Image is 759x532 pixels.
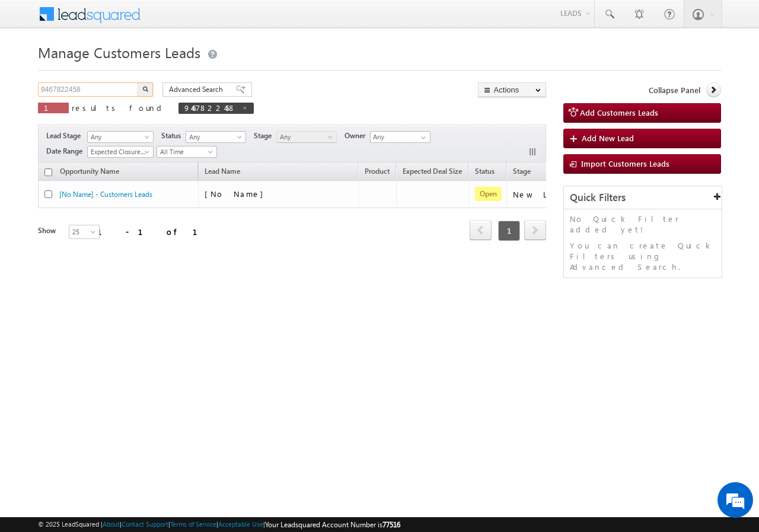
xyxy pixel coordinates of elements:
[186,132,243,142] span: Any
[44,103,63,113] span: 1
[72,103,166,113] span: results found
[478,82,546,97] button: Actions
[403,167,462,176] span: Expected Deal Size
[414,132,429,144] a: Show All Items
[469,165,500,180] a: Status
[470,221,492,240] a: prev
[507,165,537,180] a: Stage
[38,43,200,62] span: Manage Customers Leads
[205,189,269,199] span: [No Name]
[87,146,154,158] a: Expected Closure Date
[60,167,119,176] span: Opportunity Name
[397,165,468,180] a: Expected Deal Size
[161,130,186,141] span: Status
[122,520,168,528] a: Contact Support
[38,225,59,236] div: Show
[184,103,236,113] span: 9467822458
[169,84,227,95] span: Advanced Search
[103,520,120,528] a: About
[570,240,716,272] p: You can create Quick Filters using Advanced Search.
[38,519,400,530] span: © 2025 LeadSquared | | | | |
[157,146,217,158] a: All Time
[470,220,492,240] span: prev
[345,130,370,141] span: Owner
[69,225,100,239] a: 25
[365,167,390,176] span: Product
[370,131,430,143] input: Type to Search
[142,86,148,92] img: Search
[46,146,87,157] span: Date Range
[87,131,154,143] a: Any
[265,520,400,529] span: Your Leadsquared Account Number is
[59,190,152,199] a: [No Name] - Customers Leads
[54,165,125,180] a: Opportunity Name
[88,132,149,142] span: Any
[475,187,502,201] span: Open
[97,225,212,238] div: 1 - 1 of 1
[513,167,531,176] span: Stage
[524,221,546,240] a: next
[649,85,700,95] span: Collapse Panel
[564,186,722,209] div: Quick Filters
[276,131,337,143] a: Any
[46,130,85,141] span: Lead Stage
[199,165,246,180] span: Lead Name
[498,221,520,241] span: 1
[157,146,213,157] span: All Time
[581,158,669,168] span: Import Customers Leads
[170,520,216,528] a: Terms of Service
[582,133,634,143] span: Add New Lead
[254,130,276,141] span: Stage
[524,220,546,240] span: next
[186,131,246,143] a: Any
[382,520,400,529] span: 77516
[69,227,101,237] span: 25
[570,214,716,235] p: No Quick Filter added yet!
[88,146,149,157] span: Expected Closure Date
[218,520,263,528] a: Acceptable Use
[277,132,333,142] span: Any
[513,189,572,200] div: New Lead
[580,107,658,117] span: Add Customers Leads
[44,168,52,176] input: Check all records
